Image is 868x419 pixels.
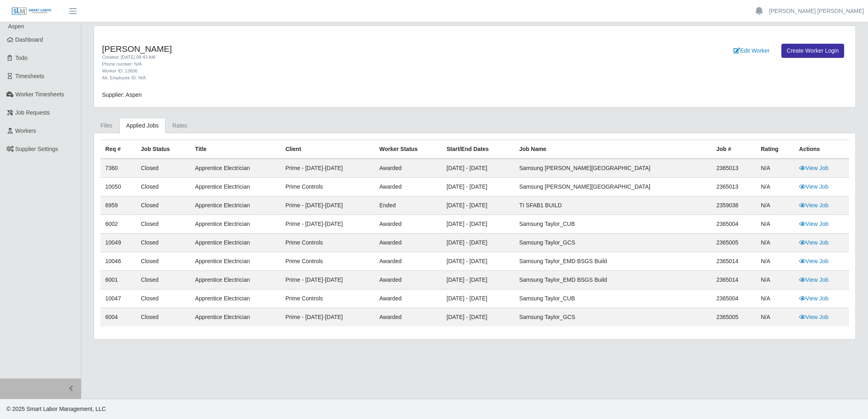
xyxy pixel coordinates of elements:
[769,7,864,15] a: [PERSON_NAME] [PERSON_NAME]
[756,159,794,178] td: N/A
[281,178,374,196] td: Prime Controls
[374,215,442,234] td: awarded
[281,159,374,178] td: Prime - [DATE]-[DATE]
[281,140,374,159] th: Client
[515,140,712,159] th: Job Name
[711,308,756,327] td: 2365005
[728,44,775,58] a: Edit Worker
[281,271,374,289] td: Prime - [DATE]-[DATE]
[711,234,756,252] td: 2365005
[442,289,514,308] td: [DATE] - [DATE]
[6,406,106,412] span: © 2025 Smart Labor Management, LLC
[374,308,442,327] td: awarded
[794,140,849,159] th: Actions
[799,258,829,264] a: View Job
[442,308,514,327] td: [DATE] - [DATE]
[799,276,829,283] a: View Job
[136,159,190,178] td: Closed
[11,7,52,16] img: SLM Logo
[374,140,442,159] th: Worker Status
[102,74,532,81] div: Alt. Employee ID: N/A
[442,196,514,215] td: [DATE] - [DATE]
[136,140,190,159] th: Job Status
[100,271,136,289] td: 6001
[281,234,374,252] td: Prime Controls
[190,271,281,289] td: Apprentice Electrician
[442,140,514,159] th: Start/End Dates
[711,196,756,215] td: 2359038
[102,44,532,54] h4: [PERSON_NAME]
[756,196,794,215] td: N/A
[756,308,794,327] td: N/A
[190,252,281,271] td: Apprentice Electrician
[442,159,514,178] td: [DATE] - [DATE]
[102,61,532,68] div: Phone number: N/A
[136,252,190,271] td: Closed
[15,109,50,116] span: Job Requests
[799,221,829,227] a: View Job
[711,159,756,178] td: 2365013
[515,234,712,252] td: Samsung Taylor_GCS
[374,271,442,289] td: awarded
[102,91,142,98] span: Supplier: Aspen
[515,159,712,178] td: Samsung [PERSON_NAME][GEOGRAPHIC_DATA]
[711,289,756,308] td: 2365004
[100,234,136,252] td: 10049
[190,289,281,308] td: Apprentice Electrician
[515,215,712,234] td: Samsung Taylor_CUB
[756,289,794,308] td: N/A
[711,140,756,159] th: Job #
[756,252,794,271] td: N/A
[136,234,190,252] td: Closed
[756,140,794,159] th: Rating
[442,271,514,289] td: [DATE] - [DATE]
[15,146,58,152] span: Supplier Settings
[281,196,374,215] td: Prime - [DATE]-[DATE]
[136,178,190,196] td: Closed
[136,271,190,289] td: Closed
[799,183,829,190] a: View Job
[100,252,136,271] td: 10046
[136,308,190,327] td: Closed
[102,68,532,74] div: Worker ID: 13606
[515,289,712,308] td: Samsung Taylor_CUB
[756,215,794,234] td: N/A
[166,118,194,134] a: Rates
[515,196,712,215] td: TI SFAB1 BUILD
[374,289,442,308] td: awarded
[515,271,712,289] td: Samsung Taylor_EMD BSGS Build
[190,159,281,178] td: Apprentice Electrician
[374,234,442,252] td: awarded
[374,178,442,196] td: awarded
[190,215,281,234] td: Apprentice Electrician
[281,252,374,271] td: Prime Controls
[136,289,190,308] td: Closed
[756,271,794,289] td: N/A
[15,73,45,79] span: Timesheets
[799,295,829,302] a: View Job
[515,252,712,271] td: Samsung Taylor_EMD BSGS Build
[281,289,374,308] td: Prime Controls
[15,55,28,61] span: Todo
[100,159,136,178] td: 7360
[8,23,24,30] span: Aspen
[442,234,514,252] td: [DATE] - [DATE]
[100,308,136,327] td: 6004
[281,215,374,234] td: Prime - [DATE]-[DATE]
[515,308,712,327] td: Samsung Taylor_GCS
[515,178,712,196] td: Samsung [PERSON_NAME][GEOGRAPHIC_DATA]
[374,196,442,215] td: ended
[711,215,756,234] td: 2365004
[190,234,281,252] td: Apprentice Electrician
[781,44,844,58] a: Create Worker Login
[100,178,136,196] td: 10050
[799,202,829,208] a: View Job
[100,215,136,234] td: 6002
[15,128,36,134] span: Workers
[119,118,166,134] a: Applied Jobs
[94,118,119,134] a: Files
[374,252,442,271] td: awarded
[442,215,514,234] td: [DATE] - [DATE]
[15,91,64,98] span: Worker Timesheets
[281,308,374,327] td: Prime - [DATE]-[DATE]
